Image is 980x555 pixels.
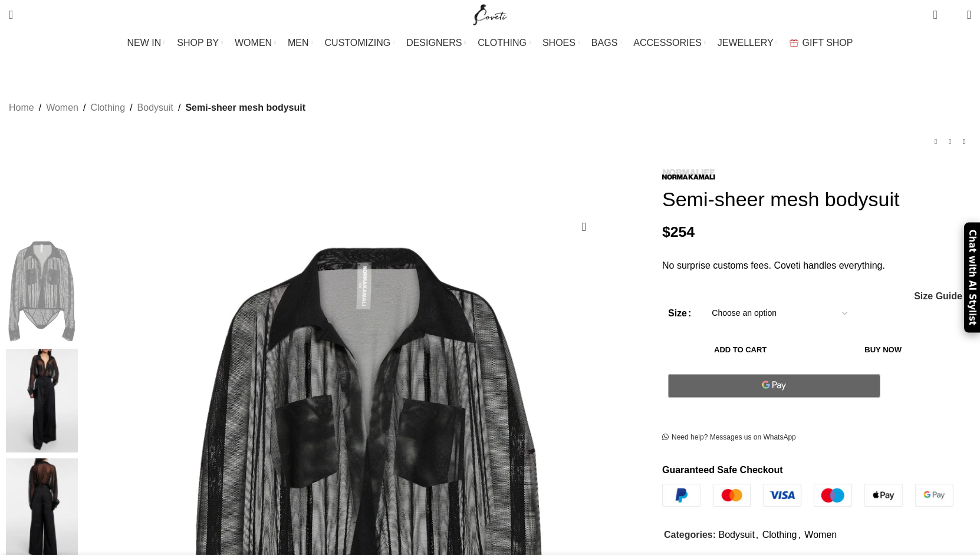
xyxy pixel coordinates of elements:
[127,37,162,48] span: NEW IN
[3,31,977,55] div: Main navigation
[668,338,813,362] button: Add to cart
[803,37,853,48] span: GIFT SHOP
[542,37,575,48] span: SHOES
[633,37,702,48] span: ACCESSORIES
[662,169,715,180] img: Norma Kamali
[6,240,78,343] img: Norma Kamali Semi sheer mesh bodysuit94932 nobg
[718,530,754,540] a: Bodysuit
[762,530,797,540] a: Clothing
[177,37,219,48] span: SHOP BY
[790,31,853,55] a: GIFT SHOP
[718,37,774,48] span: JEWELLERY
[934,6,943,15] span: 0
[662,465,783,475] strong: Guaranteed Safe Checkout
[9,100,34,115] a: Home
[790,39,798,47] img: GiftBag
[46,100,78,115] a: Women
[662,433,796,442] a: Need help? Messages us on WhatsApp
[137,100,173,115] a: Bodysuit
[929,134,943,148] a: Previous product
[927,3,943,27] a: 0
[662,224,695,240] bdi: 254
[946,3,958,27] div: My Wishlist
[235,31,276,55] a: WOMEN
[662,187,971,212] h1: Semi-sheer mesh bodysuit
[478,31,531,55] a: CLOTHING
[542,31,580,55] a: SHOES
[666,404,883,405] iframe: Secure payment input frame
[756,527,758,543] span: ,
[478,37,527,48] span: CLOTHING
[633,31,706,55] a: ACCESSORIES
[949,12,958,21] span: 0
[957,134,971,148] a: Next product
[185,100,305,115] span: Semi-sheer mesh bodysuit
[664,530,716,540] span: Categories:
[591,31,621,55] a: BAGS
[288,37,309,48] span: MEN
[668,306,691,321] label: Size
[3,3,19,27] a: Search
[591,37,617,48] span: BAGS
[718,31,778,55] a: JEWELLERY
[177,31,223,55] a: SHOP BY
[913,292,962,301] a: Size Guide
[804,530,837,540] a: Women
[471,9,510,19] a: Site logo
[235,37,272,48] span: WOMEN
[9,100,305,115] nav: Breadcrumb
[90,100,125,115] a: Clothing
[325,31,395,55] a: CUSTOMIZING
[325,37,391,48] span: CUSTOMIZING
[127,31,166,55] a: NEW IN
[662,224,670,240] span: $
[662,258,971,273] p: No surprise customs fees. Coveti handles everything.
[288,31,313,55] a: MEN
[914,292,962,301] span: Size Guide
[662,484,953,507] img: guaranteed-safe-checkout-bordered.j
[406,31,466,55] a: DESIGNERS
[818,338,948,362] button: Buy now
[406,37,462,48] span: DESIGNERS
[668,374,880,398] button: Pay with GPay
[6,349,78,452] img: Norma Kamali bridal
[798,527,800,543] span: ,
